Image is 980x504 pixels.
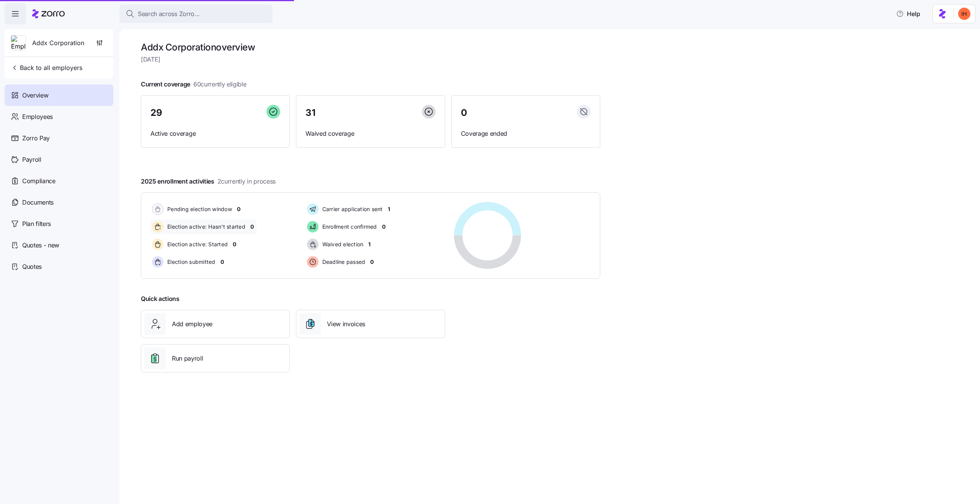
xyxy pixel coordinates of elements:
span: 60 currently eligible [193,80,247,89]
a: Employees [5,106,113,127]
span: [DATE] [141,55,600,64]
span: Waived election [320,241,364,248]
span: 0 [233,241,236,248]
span: Payroll [22,155,41,164]
span: 0 [237,205,240,213]
span: 29 [150,108,162,117]
a: Documents [5,192,113,213]
span: Documents [22,198,54,207]
span: Help [896,9,920,18]
span: 1 [388,205,390,213]
span: 0 [382,223,385,231]
span: Addx Corporation [32,38,84,48]
span: 2 currently in process [217,177,276,186]
a: Payroll [5,149,113,170]
span: Overview [22,91,48,100]
span: Enrollment confirmed [320,223,377,231]
a: Plan filters [5,213,113,234]
span: Back to all employers [11,63,82,72]
span: 0 [250,223,254,231]
span: Waived coverage [305,129,435,138]
h1: Addx Corporation overview [141,41,600,53]
a: Overview [5,85,113,106]
button: Help [890,6,926,21]
span: Run payroll [172,354,203,363]
span: Election active: Started [165,241,228,248]
span: Current coverage [141,80,247,89]
span: Employees [22,112,53,122]
span: Quick actions [141,294,180,304]
span: 0 [461,108,467,117]
img: f3711480c2c985a33e19d88a07d4c111 [958,8,970,20]
a: Zorro Pay [5,127,113,149]
span: 2025 enrollment activities [141,177,276,186]
button: Search across Zorro... [119,5,273,23]
span: Quotes [22,262,42,272]
span: Compliance [22,176,56,186]
span: Quotes - new [22,241,59,250]
a: Quotes - new [5,234,113,256]
span: Coverage ended [461,129,591,138]
span: 0 [370,258,374,266]
span: 31 [305,108,315,117]
a: Quotes [5,256,113,277]
span: Carrier application sent [320,205,383,213]
span: Plan filters [22,219,51,229]
button: Back to all employers [8,60,85,75]
span: Active coverage [150,129,280,138]
span: Pending election window [165,205,232,213]
span: 0 [220,258,224,266]
span: Election submitted [165,258,216,266]
span: Add employee [172,319,212,329]
span: 1 [368,241,371,248]
img: Employer logo [11,36,26,51]
span: Deadline passed [320,258,366,266]
span: Search across Zorro... [138,9,200,19]
span: Zorro Pay [22,133,50,143]
a: Compliance [5,170,113,192]
span: View invoices [327,319,365,329]
span: Election active: Hasn't started [165,223,245,231]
